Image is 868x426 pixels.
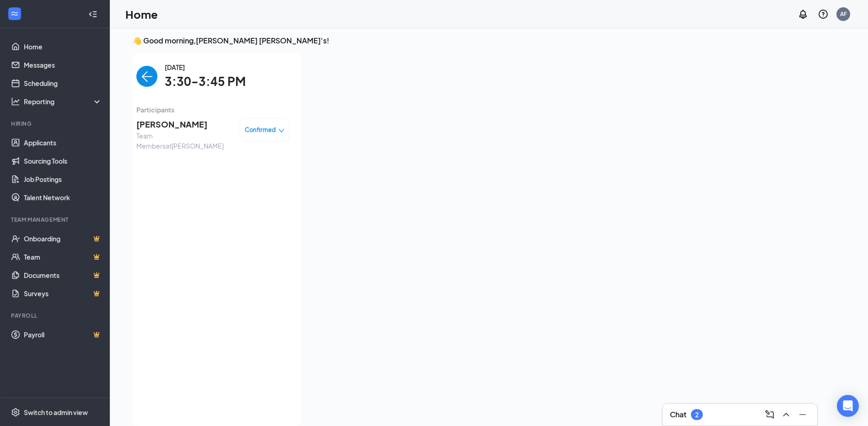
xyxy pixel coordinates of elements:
a: TeamCrown [24,248,102,266]
span: [PERSON_NAME] [136,118,232,131]
a: Home [24,37,102,56]
a: Job Postings [24,170,102,188]
a: PayrollCrown [24,325,102,344]
div: Switch to admin view [24,408,88,417]
a: Scheduling [24,74,102,92]
span: down [278,128,285,134]
svg: WorkstreamLogo [10,9,19,18]
a: Applicants [24,133,102,152]
a: Messages [24,56,102,74]
svg: Analysis [11,97,20,106]
h3: Chat [670,410,686,420]
svg: Notifications [798,9,809,20]
a: Sourcing Tools [24,152,102,170]
a: Talent Network [24,188,102,207]
div: Reporting [24,97,102,106]
div: Hiring [11,120,100,128]
span: Confirmed [245,125,276,134]
span: 3:30-3:45 PM [165,72,246,91]
svg: ComposeMessage [764,409,775,420]
div: Team Management [11,216,100,224]
a: SurveysCrown [24,284,102,303]
svg: Settings [11,408,20,417]
span: [DATE] [165,62,246,72]
button: ComposeMessage [762,407,777,422]
button: Minimize [795,407,810,422]
div: 2 [695,411,699,419]
button: ChevronUp [779,407,793,422]
div: AF [840,10,847,18]
h3: 👋 Good morning, [PERSON_NAME] [PERSON_NAME]'s ! [133,36,821,46]
a: DocumentsCrown [24,266,102,284]
svg: Collapse [88,10,97,19]
div: Open Intercom Messenger [837,395,859,417]
h1: Home [125,6,158,22]
a: OnboardingCrown [24,229,102,248]
button: back-button [136,66,157,87]
span: Participants [136,105,289,115]
span: Team Members at [PERSON_NAME] [136,131,232,151]
svg: ChevronUp [781,409,792,420]
svg: QuestionInfo [818,9,829,20]
div: Payroll [11,312,100,319]
svg: Minimize [797,409,808,420]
